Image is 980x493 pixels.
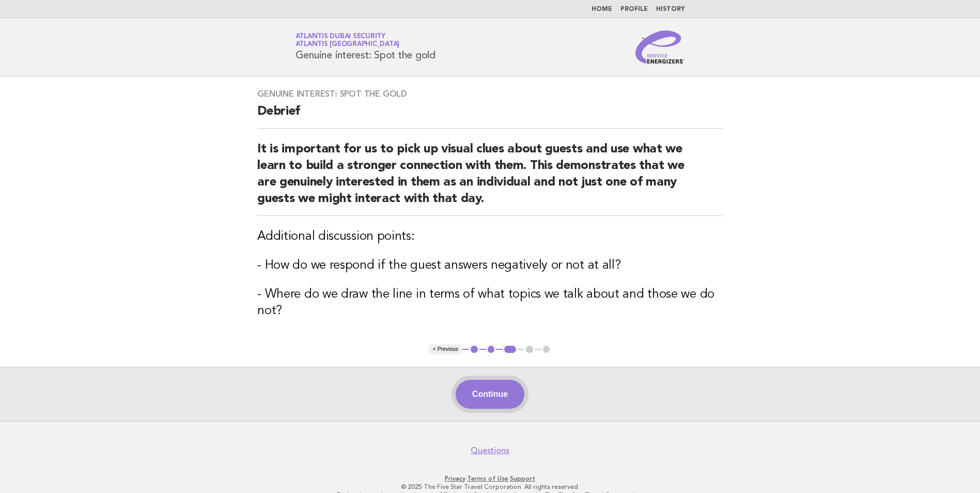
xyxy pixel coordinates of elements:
[635,30,685,64] img: Service Energizers
[257,103,723,129] h2: Debrief
[445,475,465,482] a: Privacy
[486,344,496,355] button: 2
[257,89,723,99] h3: Genuine interest: Spot the gold
[620,6,648,12] a: Profile
[456,380,524,409] button: Continue
[174,474,806,483] p: · ·
[295,34,435,60] h1: Genuine interest: Spot the gold
[295,33,400,48] a: Atlantis Dubai SecurityAtlantis [GEOGRAPHIC_DATA]
[503,344,518,355] button: 3
[429,344,462,355] button: < Previous
[656,6,685,12] a: History
[295,41,400,48] span: Atlantis [GEOGRAPHIC_DATA]
[471,445,509,456] a: Questions
[257,141,723,216] h2: It is important for us to pick up visual clues about guests and use what we learn to build a stro...
[469,344,479,355] button: 1
[510,475,535,482] a: Support
[257,286,723,319] h3: - Where do we draw the line in terms of what topics we talk about and those we do not?
[467,475,508,482] a: Terms of Use
[174,483,806,491] p: © 2025 The Five Star Travel Corporation. All rights reserved.
[257,228,723,245] h3: Additional discussion points:
[592,6,612,12] a: Home
[257,257,723,274] h3: - How do we respond if the guest answers negatively or not at all?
